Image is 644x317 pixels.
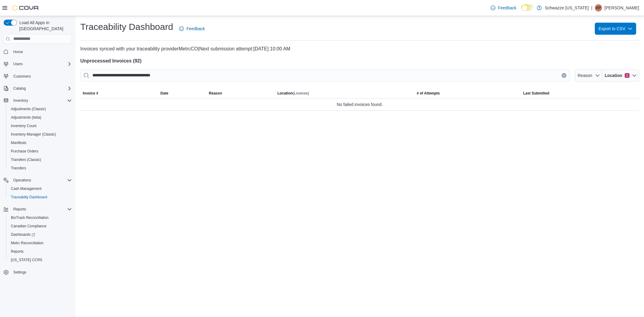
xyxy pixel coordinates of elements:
span: Next submission attempt: [199,46,254,51]
a: BioTrack Reconciliation [8,214,51,221]
span: Last Submitted [523,91,549,96]
span: Transfers (Classic) [8,156,72,163]
span: Location [605,72,622,78]
img: Cova [12,5,39,11]
a: Home [11,48,25,56]
span: [US_STATE] CCRS [11,258,42,262]
button: Inventory [1,96,74,105]
p: | [591,4,592,11]
span: Metrc Reconciliation [8,239,72,247]
button: Users [1,60,74,68]
span: Canadian Compliance [8,223,72,230]
a: Dashboards [8,231,37,238]
button: Operations [1,176,74,184]
span: Inventory Count [8,122,72,130]
span: (License) [293,91,309,95]
button: Catalog [11,85,28,92]
span: Export to CSV [598,23,633,35]
span: Dark Mode [521,11,521,11]
span: Inventory Manager (Classic) [11,132,56,137]
span: Operations [11,177,72,184]
button: Inventory Count [6,122,74,130]
button: Traceabilty Dashboard [6,193,74,201]
span: Load All Apps in [GEOGRAPHIC_DATA] [17,20,72,32]
span: Home [13,50,23,54]
button: Inventory Manager (Classic) [6,130,74,139]
p: [PERSON_NAME] [604,4,639,11]
span: Transfers [8,165,72,172]
button: Catalog [1,84,74,93]
span: Canadian Compliance [11,224,46,229]
button: Home [1,47,74,56]
a: Customers [11,73,33,80]
button: Transfers [6,164,74,172]
span: Inventory Count [11,123,37,128]
p: Invoices synced with your traceability provider MetrcCO | [DATE] 10:00 AM [80,45,639,53]
span: Traceabilty Dashboard [8,194,72,201]
button: Clear input [562,73,566,78]
span: Feedback [498,5,516,11]
button: Cash Management [6,184,74,193]
span: Settings [11,268,72,276]
button: Reports [6,247,74,256]
p: Schwazze [US_STATE] [545,4,589,11]
span: Users [13,62,23,66]
span: Reports [11,249,24,254]
span: Adjustments (beta) [8,114,72,121]
span: 1 active filters [625,73,630,78]
span: Location (License) [277,91,309,96]
span: AP [596,4,601,11]
button: Settings [1,268,74,277]
a: Adjustments (Classic) [8,105,48,113]
span: Dashboards [11,232,35,237]
a: Transfers [8,165,28,172]
button: BioTrack Reconciliation [6,213,74,222]
a: Settings [11,269,29,276]
a: Inventory Manager (Classic) [8,131,59,138]
a: Traceabilty Dashboard [8,194,50,201]
span: Transfers (Classic) [11,157,41,162]
a: Cash Management [8,185,44,192]
nav: Complex example [4,45,72,293]
span: Operations [13,178,31,183]
a: Reports [8,248,26,255]
span: BioTrack Reconciliation [11,215,49,220]
span: Catalog [13,86,26,91]
button: Location1 active filters [602,69,639,82]
button: Reason [575,69,602,82]
span: Traceabilty Dashboard [11,195,47,200]
a: Feedback [488,2,519,14]
span: Feedback [186,26,205,32]
span: Manifests [8,139,72,146]
span: Users [11,60,72,68]
span: Customers [13,74,31,79]
a: Adjustments (beta) [8,114,44,121]
span: Adjustments (Classic) [8,105,72,113]
span: Inventory [13,98,28,103]
button: Canadian Compliance [6,222,74,230]
button: Manifests [6,139,74,147]
button: Inventory [11,97,30,104]
h4: Unprocessed Invoices ( 92 ) [80,57,639,65]
button: Users [11,60,25,68]
span: Manifests [11,140,26,145]
input: Dark Mode [521,5,534,11]
span: Purchase Orders [11,149,38,154]
span: Adjustments (beta) [11,115,41,120]
h5: Location [277,91,309,96]
a: Manifests [8,139,29,146]
a: Canadian Compliance [8,223,49,230]
input: This is a search bar. After typing your query, hit enter to filter the results lower in the page. [80,69,570,82]
span: Adjustments (Classic) [11,107,46,111]
a: Feedback [177,23,207,35]
span: Inventory [11,97,72,104]
button: Adjustments (Classic) [6,105,74,113]
span: Cash Management [11,186,41,191]
span: Reason [209,91,222,96]
button: Operations [11,177,34,184]
h1: Traceability Dashboard [80,21,173,33]
button: Invoice # [80,88,158,98]
button: Customers [1,72,74,81]
button: Transfers (Classic) [6,155,74,164]
a: Transfers (Classic) [8,156,43,163]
